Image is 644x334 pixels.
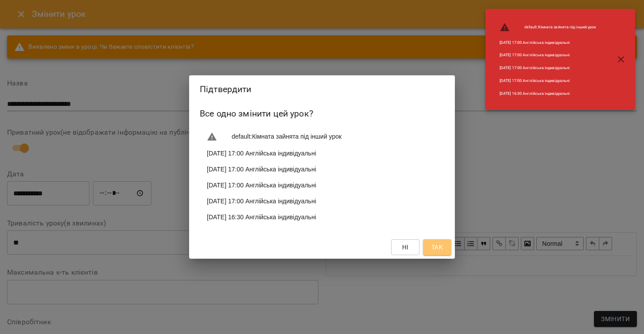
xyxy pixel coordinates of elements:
li: [DATE] 17:00 Англійська індивідуальні [493,74,604,87]
li: [DATE] 17:00 Англійська індивідуальні [200,161,444,177]
li: [DATE] 17:00 Англійська індивідуальні [200,193,444,209]
button: Ні [391,239,419,255]
li: default : Кімната зайнята під інший урок [493,19,604,36]
li: [DATE] 17:00 Англійська індивідуальні [200,145,444,161]
li: [DATE] 17:00 Англійська індивідуальні [493,49,604,62]
h2: Підтвердити [200,82,444,96]
li: [DATE] 17:00 Англійська індивідуальні [493,36,604,49]
li: [DATE] 16:30 Англійська індивідуальні [493,87,604,100]
span: Так [431,242,443,252]
span: Ні [402,242,409,252]
li: [DATE] 17:00 Англійська індивідуальні [200,177,444,193]
h6: Все одно змінити цей урок? [200,107,444,120]
li: [DATE] 17:00 Англійська індивідуальні [493,62,604,74]
li: default : Кімната зайнята під інший урок [200,128,444,146]
li: [DATE] 16:30 Англійська індивідуальні [200,209,444,225]
button: Так [423,239,451,255]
